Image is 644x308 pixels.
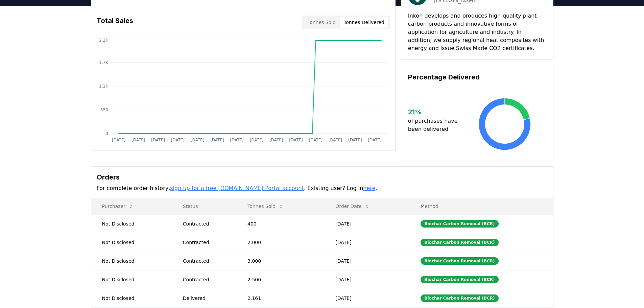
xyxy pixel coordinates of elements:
td: 2.500 [237,270,325,289]
tspan: 1.7K [99,60,109,65]
tspan: [DATE] [328,138,342,142]
tspan: 0 [105,131,108,136]
div: Contracted [183,239,231,246]
td: [DATE] [325,252,410,270]
p: Inkoh develops and produces high-quality plant carbon products and innovative forms of applicatio... [408,12,546,52]
td: 2.000 [237,233,325,252]
h3: Orders [97,172,548,182]
a: here [363,185,375,191]
td: [DATE] [325,233,410,252]
button: Tonnes Delivered [340,17,388,28]
tspan: [DATE] [289,138,303,142]
td: 3.000 [237,252,325,270]
tspan: [DATE] [368,138,382,142]
button: Order Date [330,199,375,213]
tspan: [DATE] [210,138,224,142]
div: Contracted [183,276,231,283]
tspan: [DATE] [171,138,185,142]
tspan: [DATE] [309,138,323,142]
h3: Percentage Delivered [408,72,546,82]
tspan: [DATE] [112,138,125,142]
td: Not Disclosed [91,233,172,252]
tspan: [DATE] [348,138,362,142]
td: Not Disclosed [91,252,172,270]
tspan: 1.1K [99,84,109,89]
div: Contracted [183,220,231,227]
tspan: [DATE] [249,138,263,142]
p: Status [177,203,231,210]
td: [DATE] [325,270,410,289]
p: For complete order history, . Existing user? Log in . [97,184,548,192]
td: [DATE] [325,214,410,233]
div: Biochar Carbon Removal (BCR) [421,257,498,265]
div: Biochar Carbon Removal (BCR) [421,239,498,246]
td: Not Disclosed [91,270,172,289]
tspan: 2.2K [99,38,109,43]
tspan: [DATE] [269,138,283,142]
div: Delivered [183,295,231,302]
td: [DATE] [325,289,410,307]
tspan: [DATE] [151,138,165,142]
div: Biochar Carbon Removal (BCR) [421,294,498,302]
tspan: 550 [100,108,108,112]
p: Method [415,203,547,210]
tspan: [DATE] [131,138,145,142]
div: Contracted [183,258,231,264]
button: Tonnes Sold [242,199,289,213]
h3: 21 % [408,107,463,117]
button: Purchaser [97,199,139,213]
button: Tonnes Sold [304,17,340,28]
td: 400 [237,214,325,233]
p: of purchases have been delivered [408,117,463,133]
h3: Total Sales [97,16,133,29]
td: 2.161 [237,289,325,307]
a: sign up for a free [DOMAIN_NAME] Portal account [170,185,304,191]
tspan: [DATE] [190,138,204,142]
tspan: [DATE] [230,138,244,142]
td: Not Disclosed [91,214,172,233]
div: Biochar Carbon Removal (BCR) [421,276,498,283]
td: Not Disclosed [91,289,172,307]
div: Biochar Carbon Removal (BCR) [421,220,498,228]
